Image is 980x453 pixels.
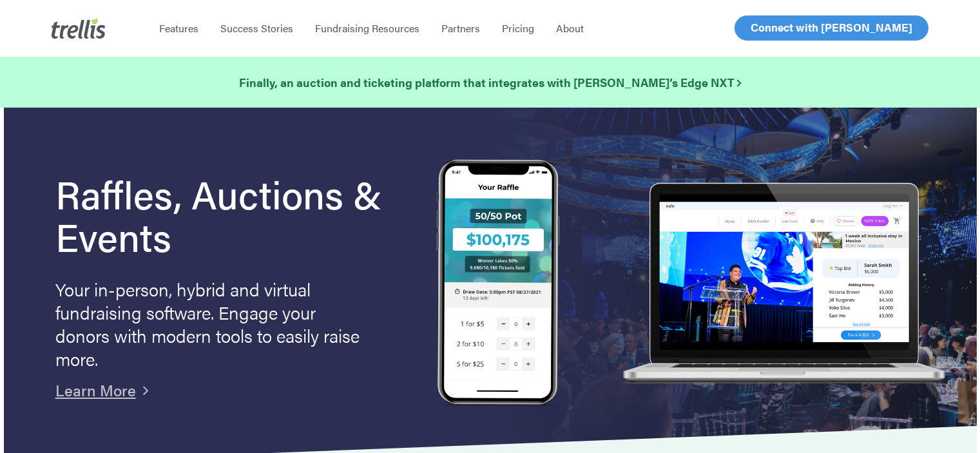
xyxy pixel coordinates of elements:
span: Connect with [PERSON_NAME] [751,19,912,35]
a: Features [148,22,209,35]
span: Partners [441,21,480,35]
strong: Finally, an auction and ticketing platform that integrates with [PERSON_NAME]’s Edge NXT [239,74,741,90]
a: Learn More [55,379,136,401]
span: Features [159,21,198,35]
a: Partners [430,22,491,35]
a: Fundraising Resources [304,22,430,35]
span: Pricing [502,21,534,35]
img: Trellis Raffles, Auctions and Event Fundraising [437,159,559,409]
a: Connect with [PERSON_NAME] [735,15,928,41]
a: About [545,22,595,35]
p: Your in-person, hybrid and virtual fundraising software. Engage your donors with modern tools to ... [55,277,365,370]
a: Finally, an auction and ticketing platform that integrates with [PERSON_NAME]’s Edge NXT [239,73,741,92]
a: Success Stories [209,22,304,35]
span: Success Stories [220,21,293,35]
img: Trellis [52,18,106,39]
img: rafflelaptop_mac_optim.png [616,182,951,385]
span: Fundraising Resources [315,21,419,35]
span: About [556,21,584,35]
a: Pricing [491,22,545,35]
h1: Raffles, Auctions & Events [55,172,398,257]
